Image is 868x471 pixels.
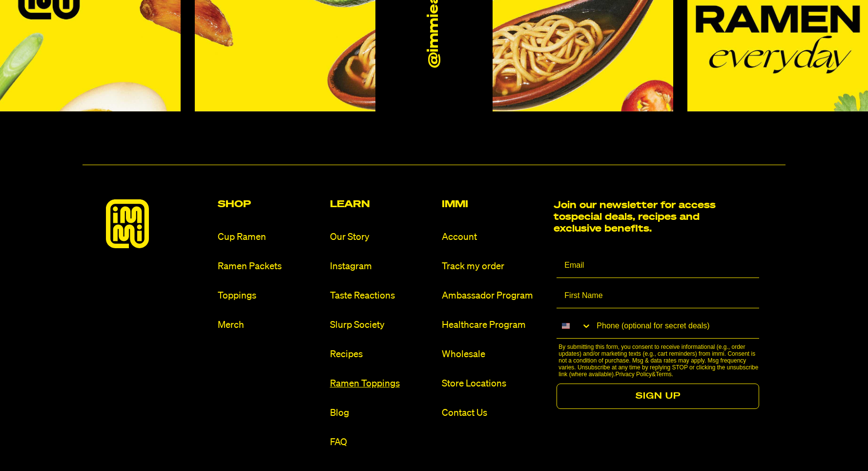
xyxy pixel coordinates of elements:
a: Taste Reactions [330,289,434,302]
a: Privacy Policy [615,371,652,378]
a: Ramen Toppings [330,377,434,390]
a: Ramen Packets [218,260,322,273]
button: Search Countries [557,314,592,338]
input: First Name [557,284,759,308]
input: Email [557,254,759,278]
h2: Join our newsletter for access to special deals, recipes and exclusive benefits. [554,199,722,235]
h2: Immi [442,199,546,209]
a: Ambassador Program [442,289,546,302]
a: Cup Ramen [218,231,322,244]
a: Terms [656,371,672,378]
a: Our Story [330,231,434,244]
img: United States [562,322,570,330]
a: Wholesale [442,348,546,361]
img: immieats [106,199,149,248]
iframe: Marketing Popup [5,426,103,466]
a: Toppings [218,289,322,302]
a: Contact Us [442,407,546,420]
a: Account [442,231,546,244]
a: Merch [218,319,322,332]
a: Healthcare Program [442,319,546,332]
input: Phone (optional for secret deals) [592,314,759,338]
a: Recipes [330,348,434,361]
a: FAQ [330,436,434,449]
h2: Shop [218,199,322,209]
a: Track my order [442,260,546,273]
button: SIGN UP [557,384,759,409]
a: Slurp Society [330,319,434,332]
h2: Learn [330,199,434,209]
a: Instagram [330,260,434,273]
p: By submitting this form, you consent to receive informational (e.g., order updates) and/or market... [558,343,762,378]
a: Blog [330,407,434,420]
a: Store Locations [442,377,546,390]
